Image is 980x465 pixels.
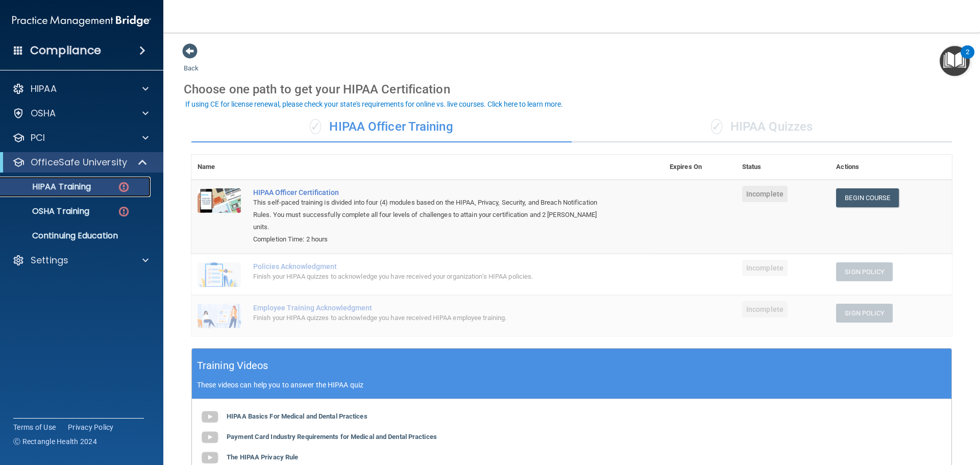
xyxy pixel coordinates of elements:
b: The HIPAA Privacy Rule [227,453,298,461]
a: Back [184,52,199,72]
div: If using CE for license renewal, please check your state's requirements for online vs. live cours... [185,101,563,108]
a: HIPAA Officer Certification [253,188,612,197]
h5: Training Videos [197,357,268,375]
a: PCI [12,132,149,144]
a: OfficeSafe University [12,156,148,168]
div: HIPAA Quizzes [572,112,952,142]
div: Choose one path to get your HIPAA Certification [184,75,960,104]
div: Policies Acknowledgment [253,262,612,271]
th: Name [191,155,247,180]
span: Incomplete [742,186,788,202]
img: gray_youtube_icon.38fcd6cc.png [200,407,220,427]
button: Sign Policy [836,262,893,281]
a: Settings [12,254,149,266]
div: Completion Time: 2 hours [253,233,612,246]
button: Open Resource Center, 2 new notifications [940,46,970,76]
a: Terms of Use [13,422,56,432]
p: These videos can help you to answer the HIPAA quiz [197,381,946,389]
img: danger-circle.6113f641.png [117,205,130,218]
div: Finish your HIPAA quizzes to acknowledge you have received HIPAA employee training. [253,312,612,324]
span: Ⓒ Rectangle Health 2024 [13,436,97,447]
a: Privacy Policy [68,422,114,432]
th: Status [736,155,830,180]
h4: Compliance [30,43,101,58]
p: OSHA Training [7,206,89,216]
span: ✓ [310,119,321,134]
p: OSHA [31,107,56,119]
p: HIPAA Training [7,182,91,192]
a: Begin Course [836,188,898,207]
div: 2 [966,52,969,65]
button: If using CE for license renewal, please check your state's requirements for online vs. live cours... [184,99,565,109]
button: Sign Policy [836,304,893,323]
div: Employee Training Acknowledgment [253,304,612,312]
p: OfficeSafe University [31,156,127,168]
div: Finish your HIPAA quizzes to acknowledge you have received your organization’s HIPAA policies. [253,271,612,283]
b: HIPAA Basics For Medical and Dental Practices [227,412,367,420]
span: Incomplete [742,301,788,317]
th: Expires On [664,155,736,180]
p: Settings [31,254,68,266]
p: PCI [31,132,45,144]
b: Payment Card Industry Requirements for Medical and Dental Practices [227,433,437,440]
p: Continuing Education [7,231,146,241]
p: HIPAA [31,83,57,95]
a: OSHA [12,107,149,119]
a: HIPAA [12,83,149,95]
img: danger-circle.6113f641.png [117,181,130,193]
img: PMB logo [12,11,151,31]
div: This self-paced training is divided into four (4) modules based on the HIPAA, Privacy, Security, ... [253,197,612,233]
th: Actions [830,155,952,180]
img: gray_youtube_icon.38fcd6cc.png [200,427,220,448]
span: ✓ [711,119,722,134]
div: HIPAA Officer Training [191,112,572,142]
span: Incomplete [742,260,788,276]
